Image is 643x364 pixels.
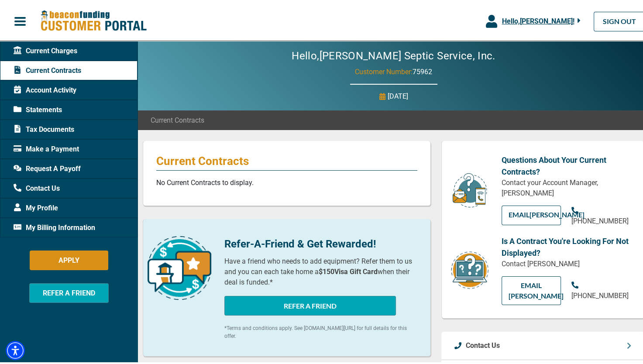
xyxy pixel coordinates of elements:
[14,83,76,94] span: Account Activity
[571,290,629,298] span: [PHONE_NUMBER]
[14,103,62,113] span: Statements
[14,182,60,192] span: Contact Us
[14,64,81,74] span: Current Contracts
[413,66,432,74] span: 75962
[502,15,574,24] span: Hello, [PERSON_NAME] !
[30,249,108,268] button: APPLY
[502,204,561,223] a: EMAIL[PERSON_NAME]
[571,204,631,225] a: [PHONE_NUMBER]
[224,254,418,286] p: Have a friend who needs to add equipment? Refer them to us and you can each take home a when thei...
[571,215,629,223] span: [PHONE_NUMBER]
[224,323,418,338] p: *Terms and conditions apply. See [DOMAIN_NAME][URL] for full details for this offer.
[502,257,631,268] p: Contact [PERSON_NAME]
[156,152,417,166] p: Current Contracts
[40,8,147,31] img: Beacon Funding Customer Portal Logo
[14,221,95,231] span: My Billing Information
[29,282,109,301] button: REFER A FRIEND
[466,339,500,349] p: Contact Us
[14,123,74,133] span: Tax Documents
[450,171,489,207] img: customer-service.png
[502,275,561,303] a: EMAIL [PERSON_NAME]
[388,89,408,100] p: [DATE]
[151,113,204,124] span: Current Contracts
[14,142,79,153] span: Make a Payment
[571,278,631,299] a: [PHONE_NUMBER]
[224,294,396,314] button: REFER A FRIEND
[6,339,25,358] div: Accessibility Menu
[148,234,211,298] img: refer-a-friend-icon.png
[14,201,58,212] span: My Profile
[319,266,378,274] b: $150 Visa Gift Card
[156,176,417,186] p: No Current Contracts to display.
[224,234,418,250] p: Refer-A-Friend & Get Rewarded!
[502,176,631,197] p: Contact your Account Manager, [PERSON_NAME]
[502,152,631,176] p: Questions About Your Current Contracts?
[450,249,489,288] img: contract-icon.png
[265,48,521,61] h2: Hello, [PERSON_NAME] Septic Service, Inc.
[14,162,81,172] span: Request A Payoff
[355,66,413,74] span: Customer Number:
[502,234,631,257] p: Is A Contract You're Looking For Not Displayed?
[14,44,77,55] span: Current Charges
